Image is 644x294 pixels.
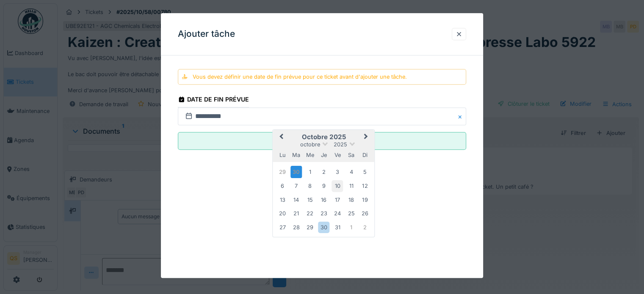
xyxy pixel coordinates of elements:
div: Choose samedi 18 octobre 2025 [345,194,357,206]
div: Choose dimanche 12 octobre 2025 [359,180,370,192]
button: Next Month [360,131,374,144]
div: Choose mardi 7 octobre 2025 [290,180,302,192]
button: Close [457,108,466,126]
span: octobre [300,141,320,148]
div: mardi [290,149,302,161]
div: Choose samedi 11 octobre 2025 [345,180,357,192]
div: Date de fin prévue [178,93,249,107]
div: Choose jeudi 9 octobre 2025 [318,180,329,192]
div: Month octobre, 2025 [276,165,372,234]
h2: octobre 2025 [273,133,374,141]
span: 2025 [334,141,347,148]
div: Choose lundi 27 octobre 2025 [276,222,288,233]
div: Choose lundi 13 octobre 2025 [276,194,288,206]
div: lundi [276,149,288,161]
div: Choose mardi 30 septembre 2025 [290,166,302,178]
div: Choose vendredi 24 octobre 2025 [332,208,343,219]
div: jeudi [318,149,329,161]
div: vendredi [332,149,343,161]
div: Choose jeudi 2 octobre 2025 [318,166,329,178]
div: mercredi [304,149,315,161]
div: Choose dimanche 19 octobre 2025 [359,194,370,206]
div: Choose jeudi 16 octobre 2025 [318,194,329,206]
div: Choose samedi 4 octobre 2025 [345,166,357,178]
div: Choose jeudi 30 octobre 2025 [318,222,329,233]
div: Choose vendredi 3 octobre 2025 [332,166,343,178]
div: Choose dimanche 26 octobre 2025 [359,208,370,219]
div: Choose mercredi 8 octobre 2025 [304,180,315,192]
div: Choose mercredi 15 octobre 2025 [304,194,315,206]
div: samedi [345,149,357,161]
div: Choose jeudi 23 octobre 2025 [318,208,329,219]
div: dimanche [359,149,370,161]
div: Choose vendredi 17 octobre 2025 [332,194,343,206]
div: Choose mercredi 22 octobre 2025 [304,208,315,219]
h3: Ajouter tâche [178,29,235,39]
div: Choose mardi 28 octobre 2025 [290,222,302,233]
div: Choose mercredi 1 octobre 2025 [304,166,315,178]
div: Choose samedi 25 octobre 2025 [345,208,357,219]
div: Choose vendredi 10 octobre 2025 [332,180,343,192]
div: Choose mercredi 29 octobre 2025 [304,222,315,233]
div: Choose lundi 6 octobre 2025 [276,180,288,192]
div: Choose lundi 20 octobre 2025 [276,208,288,219]
button: Previous Month [274,131,287,144]
div: Choose mardi 21 octobre 2025 [290,208,302,219]
div: Choose dimanche 2 novembre 2025 [359,222,370,233]
div: Choose vendredi 31 octobre 2025 [332,222,343,233]
div: Choose samedi 1 novembre 2025 [345,222,357,233]
div: Vous devez définir une date de fin prévue pour ce ticket avant d'ajouter une tâche. [193,73,407,81]
div: Choose dimanche 5 octobre 2025 [359,166,370,178]
div: Choose mardi 14 octobre 2025 [290,194,302,206]
div: Choose lundi 29 septembre 2025 [276,166,288,178]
